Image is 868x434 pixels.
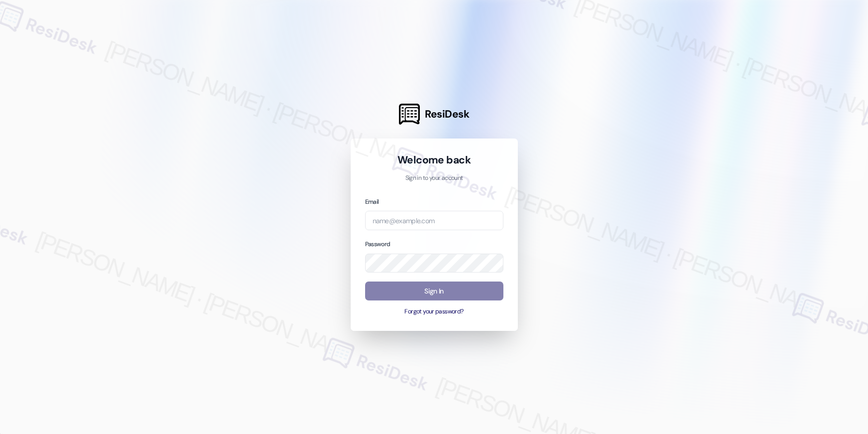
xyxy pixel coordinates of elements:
h1: Welcome back [365,153,503,167]
button: Forgot your password? [365,307,503,316]
img: ResiDesk Logo [399,104,420,125]
label: Email [365,198,379,206]
button: Sign In [365,282,503,301]
p: Sign in to your account [365,174,503,183]
input: name@example.com [365,211,503,230]
span: ResiDesk [425,107,469,121]
label: Password [365,240,390,248]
